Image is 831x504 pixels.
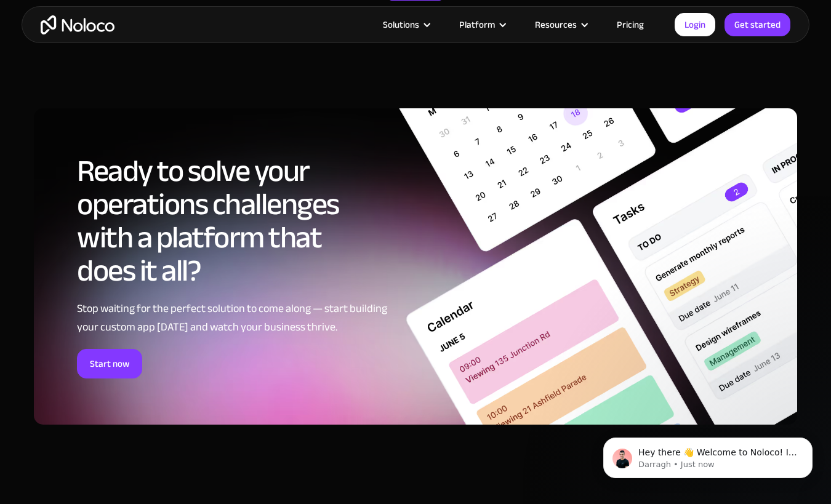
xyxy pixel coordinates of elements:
a: Start now [77,349,142,378]
div: Solutions [367,17,444,33]
div: Platform [459,17,495,33]
a: Pricing [601,17,659,33]
div: Resources [520,17,601,33]
div: Resources [535,17,577,33]
a: Get started [725,13,790,36]
a: Login [675,13,715,36]
iframe: Intercom notifications message [585,412,831,498]
div: Solutions [383,17,419,33]
div: Stop waiting for the perfect solution to come along — start building your custom app [DATE] and w... [77,300,388,337]
a: home [41,15,114,34]
h2: Ready to solve your operations challenges with a platform that does it all? [77,154,388,287]
div: Platform [444,17,520,33]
